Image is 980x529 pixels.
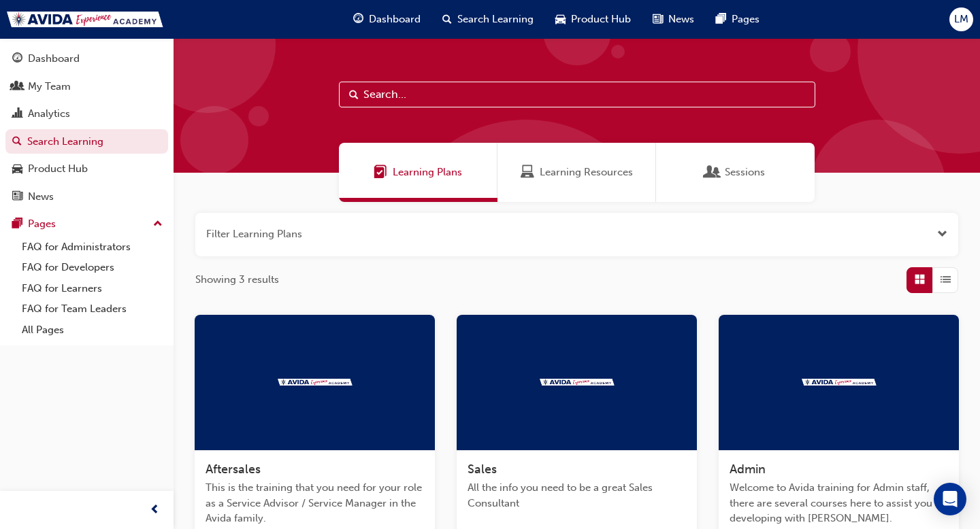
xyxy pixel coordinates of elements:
[949,7,973,31] button: LM
[725,165,765,180] span: Sessions
[5,44,168,211] button: DashboardMy TeamAnalyticsSearch LearningProduct HubNews
[12,53,22,65] span: guage-icon
[153,216,163,233] span: up-icon
[934,483,966,515] div: Open Intercom Messenger
[353,11,363,28] span: guage-icon
[540,165,633,180] span: Learning Resources
[937,226,947,242] button: Open the filter
[5,46,168,71] a: Dashboard
[915,272,925,288] span: Grid
[732,12,759,27] span: Pages
[339,82,815,107] input: Search...
[12,108,22,120] span: chart-icon
[656,143,815,202] a: SessionsSessions
[5,184,168,209] a: News
[540,379,615,386] img: Trak
[468,480,686,511] span: All the info you need to be a great Sales Consultant
[653,11,663,28] span: news-icon
[16,298,168,320] a: FAQ for Team Leaders
[468,462,497,477] span: Sales
[28,189,54,205] div: News
[28,161,88,177] div: Product Hub
[16,237,168,258] a: FAQ for Administrators
[730,462,766,477] span: Admin
[393,165,462,180] span: Learning Plans
[5,101,168,126] a: Analytics
[16,278,168,299] a: FAQ for Learners
[555,11,566,28] span: car-icon
[16,320,168,341] a: All Pages
[5,129,168,154] a: Search Learning
[5,211,168,237] button: Pages
[521,165,534,180] span: Learning Resources
[12,218,22,231] span: pages-icon
[5,156,168,182] a: Product Hub
[206,480,424,526] span: This is the training that you need for your role as a Service Advisor / Service Manager in the Av...
[716,11,726,28] span: pages-icon
[278,379,353,386] img: Trak
[5,74,168,99] a: My Team
[954,12,968,27] span: LM
[431,5,544,33] a: search-iconSearch Learning
[206,462,261,477] span: Aftersales
[28,216,56,232] div: Pages
[28,79,71,95] div: My Team
[12,81,22,93] span: people-icon
[497,143,656,202] a: Learning ResourcesLearning Resources
[342,5,431,33] a: guage-iconDashboard
[16,257,168,278] a: FAQ for Developers
[349,87,359,103] span: Search
[369,12,421,27] span: Dashboard
[544,5,642,33] a: car-iconProduct Hub
[339,143,497,202] a: Learning PlansLearning Plans
[12,163,22,175] span: car-icon
[802,379,877,386] img: Trak
[706,165,719,180] span: Sessions
[571,12,631,27] span: Product Hub
[150,502,160,519] span: prev-icon
[28,106,70,122] div: Analytics
[668,12,694,27] span: News
[730,480,948,526] span: Welcome to Avida training for Admin staff, there are several courses here to assist you in develo...
[12,136,22,148] span: search-icon
[195,272,279,288] span: Showing 3 results
[941,272,951,288] span: List
[457,12,534,27] span: Search Learning
[7,12,163,27] img: Trak
[642,5,705,33] a: news-iconNews
[28,51,80,67] div: Dashboard
[12,191,22,203] span: news-icon
[705,5,770,33] a: pages-iconPages
[442,11,452,28] span: search-icon
[374,165,387,180] span: Learning Plans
